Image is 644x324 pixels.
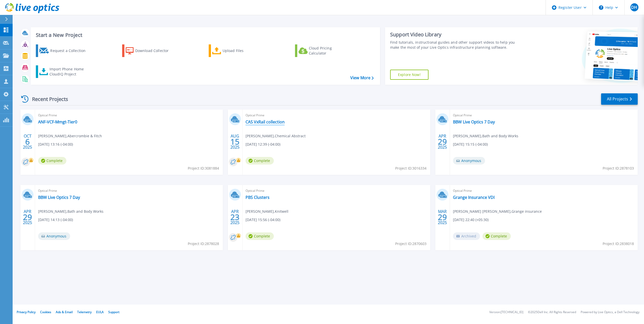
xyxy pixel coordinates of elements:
[56,310,73,314] a: Ads & Email
[38,232,70,240] span: Anonymous
[96,310,104,314] a: EULA
[438,140,447,144] span: 29
[38,209,103,214] span: [PERSON_NAME] , Bath and Body Works
[350,75,374,80] a: View More
[17,310,36,314] a: Privacy Policy
[230,215,239,219] span: 23
[36,32,373,38] h3: Start a New Project
[453,142,488,147] span: [DATE] 15:15 (-04:00)
[246,157,274,165] span: Complete
[438,215,447,219] span: 29
[209,44,265,57] a: Upload Files
[453,209,542,214] span: [PERSON_NAME] [PERSON_NAME] , Grange insurance
[390,40,521,50] div: Find tutorials, instructional guides and other support videos to help you make the most of your L...
[489,311,523,314] li: Version: [TECHNICAL_ID]
[108,310,119,314] a: Support
[453,133,518,139] span: [PERSON_NAME] , Bath and Body Works
[601,93,638,105] a: All Projects
[438,132,447,151] div: APR 2025
[395,241,426,247] span: Project ID: 2870603
[188,166,219,171] span: Project ID: 3081884
[528,311,576,314] li: © 2025 Dell Inc. All Rights Reserved
[246,232,274,240] span: Complete
[482,232,511,240] span: Complete
[23,132,32,151] div: OCT 2025
[38,142,73,147] span: [DATE] 13:16 (-04:00)
[246,188,427,194] span: Optical Prime
[453,119,495,124] a: BBW Live Optics 7 Day
[38,217,73,223] span: [DATE] 14:13 (-04:00)
[25,140,30,144] span: 6
[581,311,639,314] li: Powered by Live Optics, a Dell Technology
[49,67,89,77] div: Import Phone Home CloudIQ Project
[309,46,349,56] div: Cloud Pricing Calculator
[246,209,288,214] span: [PERSON_NAME] , Knitwell
[23,215,32,219] span: 29
[453,195,495,200] a: Grange Insurance VDI
[395,166,426,171] span: Project ID: 3016334
[38,188,220,194] span: Optical Prime
[38,133,102,139] span: [PERSON_NAME] , Abercrombie & Fitch
[246,217,280,223] span: [DATE] 15:56 (-04:00)
[246,195,270,200] a: PBS Clusters
[631,5,637,9] span: DH
[390,31,521,38] div: Support Video Library
[40,310,51,314] a: Cookies
[230,140,239,144] span: 15
[23,208,32,226] div: APR 2025
[453,188,635,194] span: Optical Prime
[603,166,634,171] span: Project ID: 2878103
[135,46,176,56] div: Download Collector
[246,142,280,147] span: [DATE] 12:39 (-04:00)
[453,157,485,165] span: Anonymous
[246,119,285,124] a: CAS VxRail collection
[230,132,240,151] div: AUG 2025
[36,44,92,57] a: Request a Collection
[188,241,219,247] span: Project ID: 2878028
[453,232,480,240] span: Archived
[38,195,80,200] a: BBW Live Optics 7 Day
[19,93,75,105] div: Recent Projects
[50,46,91,56] div: Request a Collection
[223,46,263,56] div: Upload Files
[77,310,92,314] a: Telemetry
[230,208,240,226] div: APR 2025
[453,217,489,223] span: [DATE] 22:40 (+05:30)
[246,133,306,139] span: [PERSON_NAME] , Chemical Abstract
[453,113,635,118] span: Optical Prime
[122,44,178,57] a: Download Collector
[438,208,447,226] div: MAR 2025
[246,113,427,118] span: Optical Prime
[603,241,634,247] span: Project ID: 2838018
[38,113,220,118] span: Optical Prime
[390,70,428,80] a: Explore Now!
[38,119,77,124] a: ANF-VCF-Mmgt-Tier0
[38,157,66,165] span: Complete
[295,44,351,57] a: Cloud Pricing Calculator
